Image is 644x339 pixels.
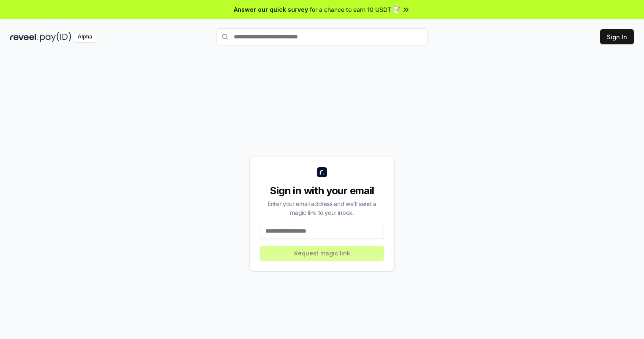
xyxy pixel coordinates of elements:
div: Sign in with your email [260,184,384,198]
img: pay_id [40,32,71,42]
div: Alpha [73,32,97,42]
button: Sign In [600,29,634,44]
img: logo_small [317,167,327,177]
img: reveel_dark [10,32,38,42]
span: for a chance to earn 10 USDT 📝 [310,5,400,14]
div: Enter your email address and we’ll send a magic link to your inbox. [260,199,384,217]
span: Answer our quick survey [234,5,308,14]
